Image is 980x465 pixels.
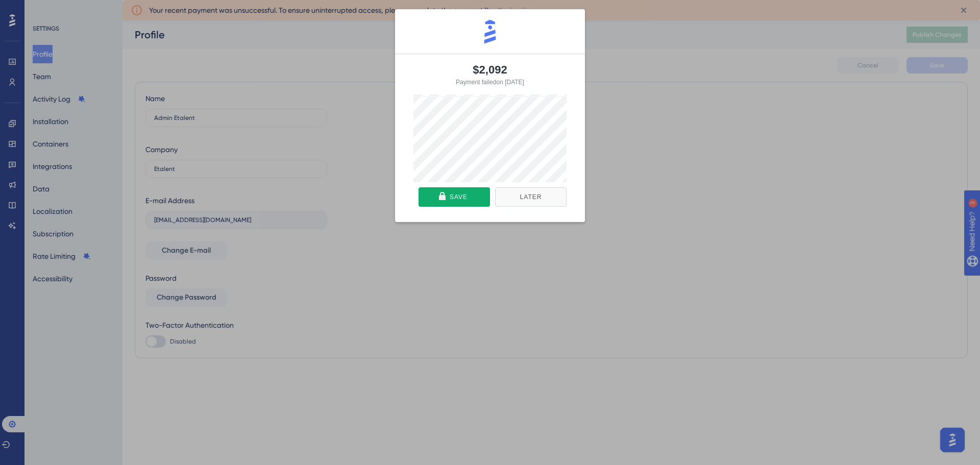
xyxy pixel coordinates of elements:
[71,5,74,13] div: 3
[405,63,575,77] div: $2,092
[495,187,567,207] button: Later
[419,187,490,207] button: Save
[477,19,503,44] img: userguiding.png
[413,78,567,97] div: on [DATE]
[456,79,496,86] div: Payment failed
[24,3,64,15] span: Need Help?
[6,6,24,25] img: launcher-image-alternative-text
[3,3,28,28] button: Open AI Assistant Launcher
[450,188,468,206] div: Save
